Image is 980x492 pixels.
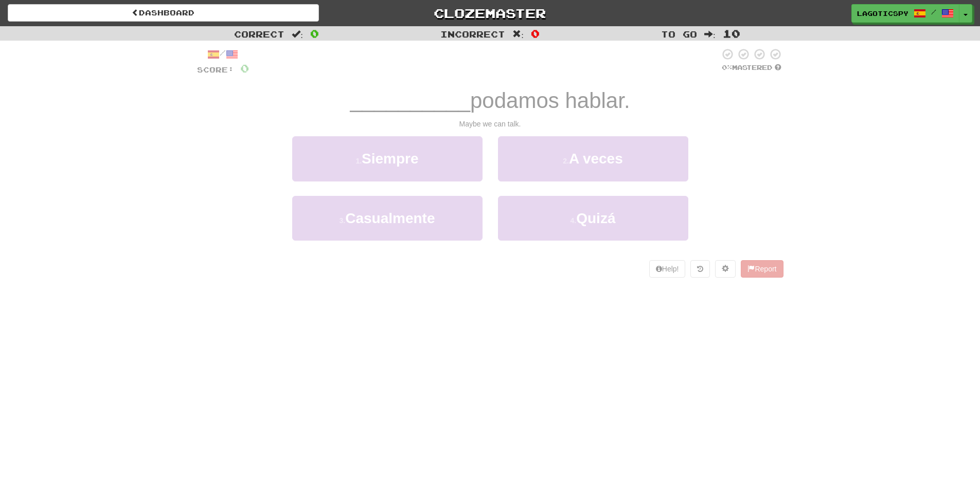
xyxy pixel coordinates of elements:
[234,29,284,39] span: Correct
[362,151,419,167] span: Siempre
[8,4,319,22] a: Dashboard
[649,260,686,278] button: Help!
[704,30,716,39] span: :
[440,29,505,39] span: Incorrect
[722,63,732,71] span: 0 %
[531,27,540,40] span: 0
[292,30,303,39] span: :
[355,157,362,165] small: 1 .
[851,4,959,23] a: lagoticspy /
[723,27,740,40] span: 10
[571,216,577,225] small: 4 .
[498,196,688,241] button: 4.Quizá
[310,27,319,40] span: 0
[512,30,524,39] span: :
[563,157,569,165] small: 2 .
[292,136,483,181] button: 1.Siempre
[345,210,435,226] span: Casualmente
[661,29,697,39] span: To go
[741,260,783,278] button: Report
[720,63,783,72] div: Mastered
[350,88,470,113] span: __________
[197,119,783,129] div: Maybe we can talk.
[569,151,623,167] span: A veces
[334,4,646,22] a: Clozemaster
[470,88,630,113] span: podamos hablar.
[197,65,234,74] span: Score:
[498,136,688,181] button: 2.A veces
[576,210,615,226] span: Quizá
[240,62,249,75] span: 0
[340,216,346,225] small: 3 .
[197,48,249,61] div: /
[931,8,936,15] span: /
[857,9,908,18] span: lagoticspy
[690,260,710,278] button: Round history (alt+y)
[292,196,483,241] button: 3.Casualmente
